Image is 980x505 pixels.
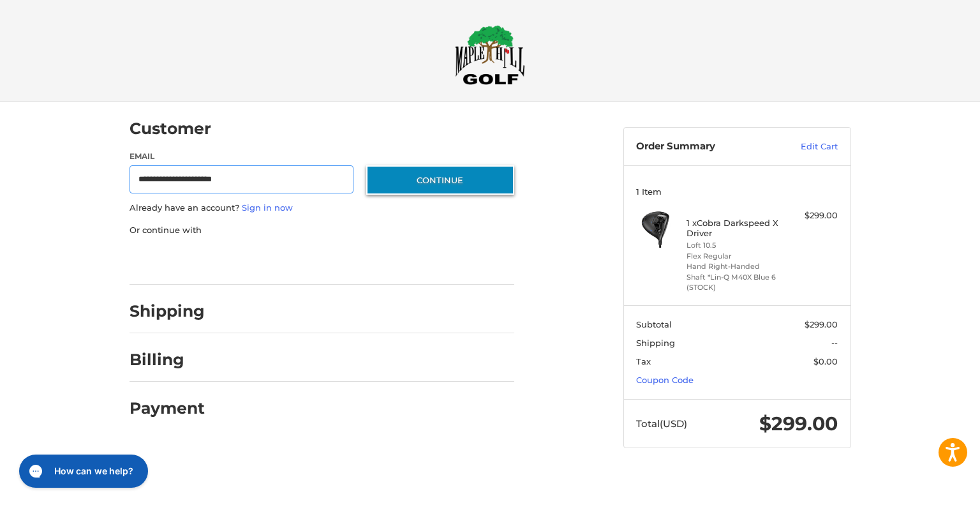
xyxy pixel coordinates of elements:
[130,301,205,321] h2: Shipping
[636,356,651,366] span: Tax
[455,25,525,85] img: Maple Hill Golf
[366,165,514,195] button: Continue
[130,398,205,418] h2: Payment
[787,209,838,222] div: $299.00
[687,218,784,239] h4: 1 x Cobra Darkspeed X Driver
[687,240,784,251] li: Loft 10.5
[242,202,293,213] a: Sign in now
[130,202,514,215] p: Already have an account?
[13,450,151,492] iframe: Gorgias live chat messenger
[831,338,838,348] span: --
[636,319,672,329] span: Subtotal
[130,151,354,162] label: Email
[636,140,773,153] h3: Order Summary
[875,471,980,505] iframe: Google Customer Reviews
[636,418,687,430] span: Total (USD)
[813,356,838,366] span: $0.00
[759,412,838,435] span: $299.00
[130,350,204,370] h2: Billing
[341,249,437,272] iframe: PayPal-venmo
[687,272,784,293] li: Shaft *Lin-Q M40X Blue 6 (STOCK)
[130,224,514,237] p: Or continue with
[234,249,329,272] iframe: PayPal-paylater
[130,119,211,139] h2: Customer
[636,186,838,197] h3: 1 Item
[687,251,784,262] li: Flex Regular
[636,375,694,385] a: Coupon Code
[636,338,675,348] span: Shipping
[687,261,784,272] li: Hand Right-Handed
[805,319,838,329] span: $299.00
[773,140,838,153] a: Edit Cart
[125,249,221,272] iframe: PayPal-paypal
